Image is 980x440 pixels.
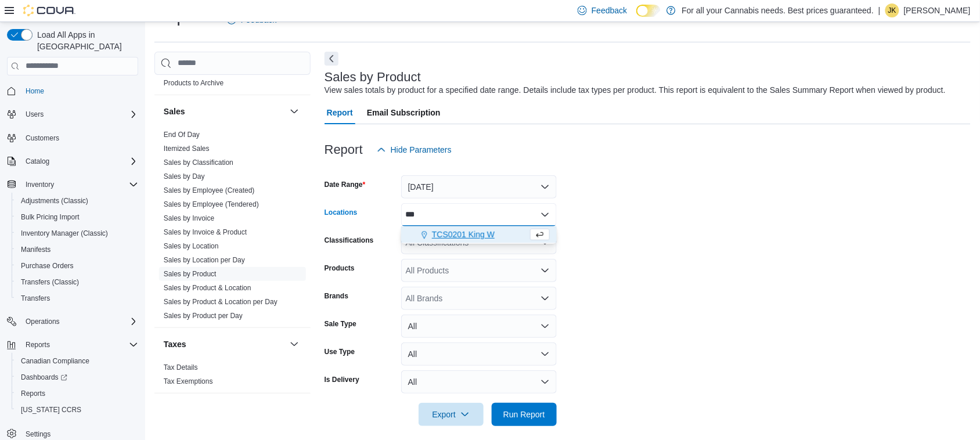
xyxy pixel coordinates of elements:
a: Tax Exemptions [164,377,213,385]
button: Hide Parameters [372,138,456,161]
a: Adjustments (Classic) [16,194,93,208]
label: Classifications [325,236,374,245]
span: Tax Exemptions [164,377,213,386]
button: Bulk Pricing Import [12,209,143,225]
span: Sales by Location [164,241,219,251]
div: Taxes [154,360,311,393]
span: Run Report [503,409,545,420]
a: Sales by Day [164,172,205,181]
label: Brands [325,291,348,301]
span: Sales by Location per Day [164,255,245,265]
span: Settings [26,430,51,439]
button: [US_STATE] CCRS [12,402,143,418]
button: Inventory [2,176,143,193]
span: Transfers [21,294,50,303]
a: Sales by Product per Day [164,312,243,320]
h3: Sales [164,106,185,117]
a: Sales by Employee (Tendered) [164,200,259,208]
button: Taxes [287,337,301,351]
span: Tax Details [164,363,198,372]
span: Reports [21,389,45,398]
span: Sales by Day [164,172,205,181]
span: Sales by Product & Location per Day [164,297,278,306]
span: Inventory [21,178,138,192]
button: Manifests [12,241,143,258]
p: | [878,3,881,17]
p: [PERSON_NAME] [904,3,971,17]
span: Home [26,86,44,96]
span: Dashboards [21,373,67,382]
button: All [401,370,557,394]
span: Catalog [26,157,49,166]
button: Close list of options [541,210,550,219]
button: Operations [21,315,64,329]
span: Operations [21,315,138,329]
button: Users [2,106,143,122]
span: Canadian Compliance [16,354,138,368]
span: Sales by Employee (Created) [164,186,255,195]
span: Hide Parameters [391,144,452,156]
a: Customers [21,131,64,145]
button: Run Report [492,403,557,426]
span: Sales by Classification [164,158,233,167]
a: Dashboards [12,369,143,385]
button: Inventory Manager (Classic) [12,225,143,241]
span: Manifests [21,245,51,254]
label: Sale Type [325,319,356,329]
a: End Of Day [164,131,200,139]
a: Sales by Invoice [164,214,214,222]
span: Bulk Pricing Import [16,210,138,224]
button: Taxes [164,338,285,350]
a: Manifests [16,243,55,257]
a: Reports [16,387,50,401]
input: Dark Mode [636,5,661,17]
label: Products [325,264,355,273]
button: Sales [287,104,301,118]
a: Canadian Compliance [16,354,94,368]
a: Inventory Manager (Classic) [16,226,113,240]
button: Reports [2,337,143,353]
button: Open list of options [541,266,550,275]
span: Dashboards [16,370,138,384]
button: Reports [21,338,55,352]
span: Reports [26,340,50,349]
button: Next [325,52,338,66]
button: Purchase Orders [12,258,143,274]
span: Users [21,107,138,121]
span: Sales by Employee (Tendered) [164,200,259,209]
button: Transfers (Classic) [12,274,143,290]
a: Sales by Product & Location per Day [164,298,278,306]
span: Purchase Orders [21,261,74,271]
span: Report [327,101,353,124]
button: Transfers [12,290,143,306]
button: Open list of options [541,294,550,303]
span: Export [426,403,477,426]
span: Washington CCRS [16,403,138,417]
span: Users [26,110,44,119]
a: Transfers (Classic) [16,275,84,289]
img: Cova [23,5,75,16]
span: Purchase Orders [16,259,138,273]
span: Adjustments (Classic) [21,196,88,205]
span: Products to Archive [164,78,224,88]
span: JK [888,3,896,17]
label: Date Range [325,180,366,189]
button: Catalog [21,154,54,168]
button: Sales [164,106,285,117]
a: Sales by Employee (Created) [164,186,255,194]
label: Use Type [325,347,355,356]
div: Jennifer Kinzie [885,3,899,17]
span: Home [21,84,138,98]
div: Sales [154,128,311,327]
span: Inventory Manager (Classic) [16,226,138,240]
button: Users [21,107,48,121]
span: Sales by Invoice [164,214,214,223]
button: Canadian Compliance [12,353,143,369]
a: [US_STATE] CCRS [16,403,86,417]
span: [US_STATE] CCRS [21,405,81,414]
span: Customers [21,131,138,145]
button: TCS0201 King W [401,226,557,243]
h3: Sales by Product [325,70,421,84]
span: Itemized Sales [164,144,210,153]
button: All [401,342,557,366]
